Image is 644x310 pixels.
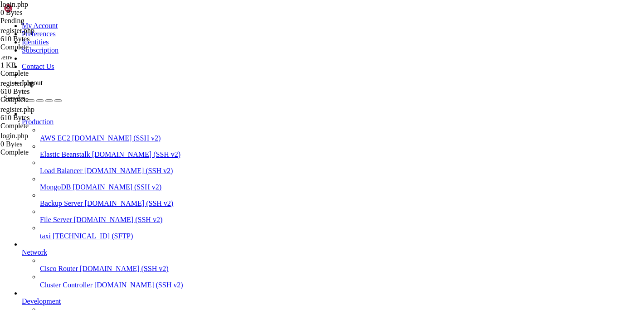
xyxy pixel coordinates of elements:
[0,43,91,51] div: Complete
[0,17,91,25] div: Pending
[0,27,91,43] span: register.php
[0,132,28,140] span: login.php
[0,114,91,122] div: 610 Bytes
[0,53,91,69] span: .env
[0,132,91,148] span: login.php
[0,140,91,148] div: 0 Bytes
[0,61,91,69] div: 1 KB
[0,87,91,96] div: 610 Bytes
[0,27,34,34] span: register.php
[0,69,91,77] div: Complete
[0,106,34,113] span: register.php
[0,53,13,61] span: .env
[0,96,91,104] div: Complete
[0,0,91,17] span: login.php
[0,148,91,156] div: Complete
[0,79,34,87] span: register.php
[0,79,91,96] span: register.php
[0,106,91,122] span: register.php
[0,35,91,43] div: 610 Bytes
[0,9,91,17] div: 0 Bytes
[0,122,91,130] div: Complete
[0,0,28,8] span: login.php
